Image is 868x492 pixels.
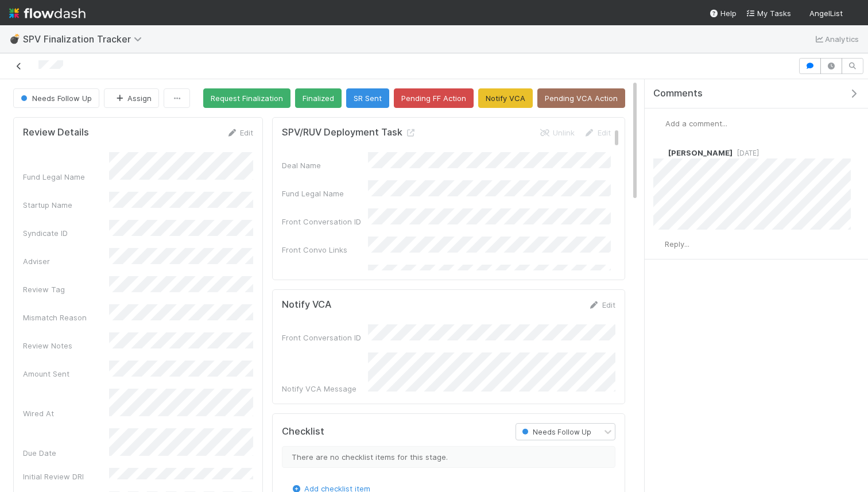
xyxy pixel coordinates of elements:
[23,33,148,45] span: SPV Finalization Tracker
[9,34,21,44] span: 💣
[478,88,533,108] button: Notify VCA
[653,88,703,99] span: Comments
[23,171,109,183] div: Fund Legal Name
[23,471,109,482] div: Initial Review DRI
[23,408,109,419] div: Wired At
[520,428,591,436] span: Needs Follow Up
[654,118,665,129] img: avatar_d2b43477-63dc-4e62-be5b-6fdd450c05a1.png
[665,119,727,128] span: Add a comment...
[809,9,843,18] span: AngelList
[282,332,368,343] div: Front Conversation ID
[537,88,625,108] button: Pending VCA Action
[9,3,86,23] img: logo-inverted-e16ddd16eac7371096b0.svg
[746,7,791,19] a: My Tasks
[588,300,615,309] a: Edit
[653,147,665,158] img: avatar_d2b43477-63dc-4e62-be5b-6fdd450c05a1.png
[282,268,368,279] div: Assigned To
[282,127,416,138] h5: SPV/RUV Deployment Task
[733,149,759,157] span: [DATE]
[282,216,368,227] div: Front Conversation ID
[282,446,615,468] div: There are no checklist items for this stage.
[23,199,109,211] div: Startup Name
[282,188,368,199] div: Fund Legal Name
[23,127,89,138] h5: Review Details
[847,8,859,20] img: avatar_d2b43477-63dc-4e62-be5b-6fdd450c05a1.png
[653,239,665,250] img: avatar_d2b43477-63dc-4e62-be5b-6fdd450c05a1.png
[746,9,791,18] span: My Tasks
[394,88,474,108] button: Pending FF Action
[23,447,109,459] div: Due Date
[813,32,859,46] a: Analytics
[23,368,109,379] div: Amount Sent
[282,426,324,437] h5: Checklist
[13,88,99,108] button: Needs Follow Up
[104,88,159,108] button: Assign
[584,128,611,137] a: Edit
[23,340,109,351] div: Review Notes
[709,7,737,19] div: Help
[23,255,109,267] div: Adviser
[23,312,109,323] div: Mismatch Reason
[23,284,109,295] div: Review Tag
[18,94,92,103] span: Needs Follow Up
[282,160,368,171] div: Deal Name
[346,88,389,108] button: SR Sent
[539,128,575,137] a: Unlink
[282,299,331,311] h5: Notify VCA
[282,383,368,394] div: Notify VCA Message
[665,239,689,249] span: Reply...
[203,88,290,108] button: Request Finalization
[282,244,368,255] div: Front Convo Links
[226,128,253,137] a: Edit
[23,227,109,239] div: Syndicate ID
[668,148,733,157] span: [PERSON_NAME]
[295,88,342,108] button: Finalized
